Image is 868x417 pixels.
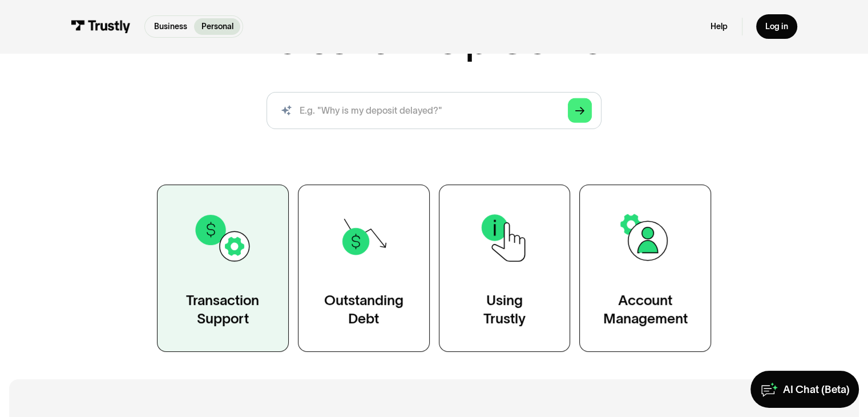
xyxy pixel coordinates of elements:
div: Transaction Support [186,291,259,328]
a: UsingTrustly [439,185,571,352]
div: Using Trustly [483,291,526,328]
div: Log in [765,21,788,31]
form: Search [267,92,601,129]
p: Personal [201,21,233,33]
input: search [267,92,601,129]
a: Help [710,21,728,31]
a: TransactionSupport [157,185,289,352]
p: Business [154,21,187,33]
a: Personal [194,18,240,35]
h1: Personal Help Center [253,19,615,60]
a: Log in [756,14,797,39]
img: Trustly Logo [71,20,131,33]
div: AI Chat (Beta) [783,383,850,396]
a: OutstandingDebt [298,185,430,352]
a: AccountManagement [579,185,711,352]
div: Account Management [603,291,688,328]
div: Outstanding Debt [324,291,403,328]
a: Business [147,18,194,35]
a: AI Chat (Beta) [750,371,859,408]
